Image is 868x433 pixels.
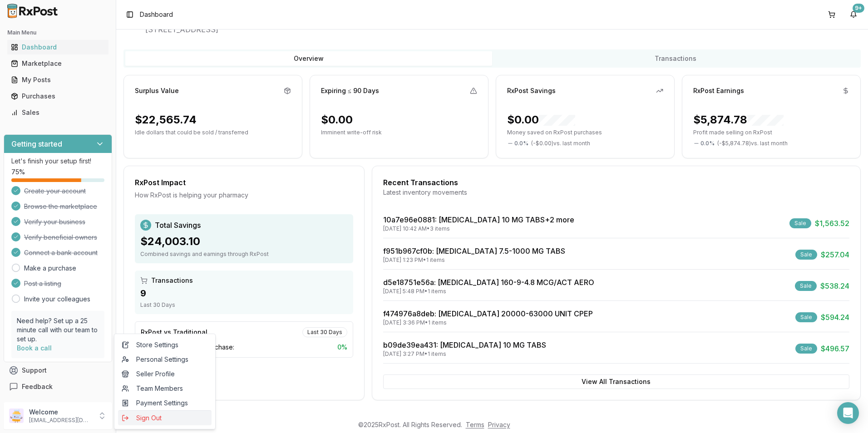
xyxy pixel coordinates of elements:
[22,382,53,391] span: Feedback
[837,402,859,424] div: Open Intercom Messenger
[795,344,817,354] div: Sale
[11,108,105,117] div: Sales
[820,280,849,291] span: $538.24
[24,264,76,273] a: Make a purchase
[11,157,104,166] p: Let's finish your setup first!
[151,276,193,285] span: Transactions
[789,218,811,228] div: Sale
[155,220,201,231] span: Total Savings
[24,217,85,226] span: Verify your business
[383,288,594,295] div: [DATE] 5:48 PM • 1 items
[17,316,99,344] p: Need help? Set up a 25 minute call with our team to set up.
[383,177,849,188] div: Recent Transactions
[383,188,849,197] div: Latest inventory movements
[383,340,546,349] a: b09de39ea431: [MEDICAL_DATA] 10 MG TABS
[29,408,92,417] p: Welcome
[24,233,97,242] span: Verify beneficial owners
[383,225,574,232] div: [DATE] 10:42 AM • 3 items
[321,86,379,95] div: Expiring ≤ 90 Days
[514,140,528,147] span: 0.0 %
[507,129,663,136] p: Money saved on RxPost purchases
[122,369,208,379] span: Seller Profile
[383,319,593,326] div: [DATE] 3:36 PM • 1 items
[4,40,112,54] button: Dashboard
[135,129,291,136] p: Idle dollars that could be sold / transferred
[4,89,112,103] button: Purchases
[11,75,105,84] div: My Posts
[821,312,849,323] span: $594.24
[4,105,112,120] button: Sales
[507,86,556,95] div: RxPost Savings
[11,43,105,52] div: Dashboard
[693,113,784,127] div: $5,874.78
[125,51,492,66] button: Overview
[118,338,212,352] a: Store Settings
[531,140,590,147] span: ( - $0.00 ) vs. last month
[24,187,86,196] span: Create your account
[4,56,112,71] button: Marketplace
[488,421,510,428] a: Privacy
[24,202,97,211] span: Browse the marketplace
[821,249,849,260] span: $257.04
[383,374,849,389] button: View All Transactions
[140,234,348,249] div: $24,003.10
[7,55,108,72] a: Marketplace
[700,140,715,147] span: 0.0 %
[4,73,112,87] button: My Posts
[135,86,179,95] div: Surplus Value
[24,248,98,257] span: Connect a bank account
[815,218,849,229] span: $1,563.52
[24,295,90,304] a: Invite your colleagues
[302,327,347,337] div: Last 30 Days
[383,256,565,264] div: [DATE] 1:23 PM • 1 items
[122,340,208,349] span: Store Settings
[853,4,864,13] div: 9+
[118,396,212,410] a: Payment Settings
[141,328,207,337] div: RxPost vs Traditional
[11,92,105,101] div: Purchases
[7,88,108,104] a: Purchases
[7,104,108,121] a: Sales
[383,309,593,318] a: f474976a8deb: [MEDICAL_DATA] 20000-63000 UNIT CPEP
[118,410,212,425] button: Sign Out
[717,140,788,147] span: ( - $5,874.78 ) vs. last month
[321,113,353,127] div: $0.00
[4,4,62,18] img: RxPost Logo
[118,381,212,396] a: Team Members
[383,246,565,256] a: f951b967cf0b: [MEDICAL_DATA] 7.5-1000 MG TABS
[846,7,861,22] button: 9+
[135,191,353,200] div: How RxPost is helping your pharmacy
[7,39,108,55] a: Dashboard
[140,10,173,19] span: Dashboard
[492,51,859,66] button: Transactions
[140,287,348,300] div: 9
[145,24,861,35] span: [STREET_ADDRESS]
[24,279,61,288] span: Post a listing
[795,250,817,260] div: Sale
[693,129,849,136] p: Profit made selling on RxPost
[4,362,112,379] button: Support
[383,350,546,358] div: [DATE] 3:27 PM • 1 items
[321,129,477,136] p: Imminent write-off risk
[821,343,849,354] span: $496.57
[795,312,817,322] div: Sale
[140,251,348,258] div: Combined savings and earnings through RxPost
[135,177,353,188] div: RxPost Impact
[29,417,92,424] p: [EMAIL_ADDRESS][DOMAIN_NAME]
[7,29,108,36] h2: Main Menu
[17,344,52,352] a: Book a call
[122,384,208,393] span: Team Members
[122,399,208,408] span: Payment Settings
[11,167,25,177] span: 75 %
[11,59,105,68] div: Marketplace
[11,138,62,149] h3: Getting started
[140,301,348,309] div: Last 30 Days
[122,413,208,423] span: Sign Out
[118,352,212,367] a: Personal Settings
[122,355,208,364] span: Personal Settings
[383,278,594,287] a: d5e18751e56a: [MEDICAL_DATA] 160-9-4.8 MCG/ACT AERO
[466,421,484,428] a: Terms
[383,215,574,224] a: 10a7e96e0881: [MEDICAL_DATA] 10 MG TABS+2 more
[507,113,575,127] div: $0.00
[135,113,197,127] div: $22,565.74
